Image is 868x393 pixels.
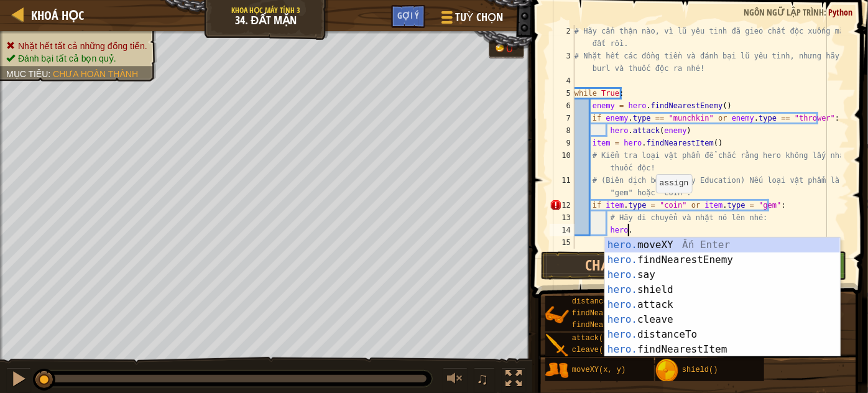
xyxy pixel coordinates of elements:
[18,41,147,51] span: Nhặt hết tất cả những đồng tiền.
[443,368,468,393] button: Tùy chỉnh âm lượng
[572,366,626,374] span: moveXY(x, y)
[550,211,575,224] div: 13
[541,251,690,280] button: Chạy ⇧↵
[572,334,635,343] span: attack(target)
[744,6,824,18] span: Ngôn ngữ lập trình
[550,25,575,50] div: 2
[545,303,569,327] img: portrait.png
[572,321,648,330] span: findNearestItem()
[550,174,575,199] div: 11
[455,9,503,25] span: Tuỳ chọn
[6,40,147,52] li: Nhặt hết tất cả những đồng tiền.
[18,53,116,63] span: Đánh bại tất cả bọn quỷ.
[474,368,495,393] button: ♫
[489,39,524,58] div: Team 'humans' has 0 gold.
[655,359,679,382] img: portrait.png
[550,112,575,124] div: 7
[545,334,569,358] img: portrait.png
[572,309,653,318] span: findNearestEnemy()
[25,7,84,24] a: Khoá học
[6,368,31,393] button: Ctrl + P: Pause
[550,87,575,99] div: 5
[506,42,519,55] div: 0
[550,199,575,211] div: 12
[550,224,575,236] div: 14
[31,7,84,24] span: Khoá học
[828,6,852,18] span: Python
[682,366,718,374] span: shield()
[501,368,526,393] button: Bật tắt chế độ toàn màn hình
[550,124,575,137] div: 8
[53,69,138,79] span: Chưa hoàn thành
[550,149,575,174] div: 10
[572,346,635,354] span: cleave(target)
[432,5,510,34] button: Tuỳ chọn
[6,52,147,65] li: Đánh bại tất cả bọn quỷ.
[476,369,489,388] span: ♫
[572,297,653,306] span: distanceTo(target)
[550,99,575,112] div: 6
[48,69,53,79] span: :
[545,359,569,382] img: portrait.png
[6,69,48,79] span: Mục tiêu
[397,9,419,21] span: Gợi ý
[550,236,575,249] div: 15
[660,178,689,188] code: assign
[550,137,575,149] div: 9
[824,6,828,18] span: :
[550,75,575,87] div: 4
[550,50,575,75] div: 3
